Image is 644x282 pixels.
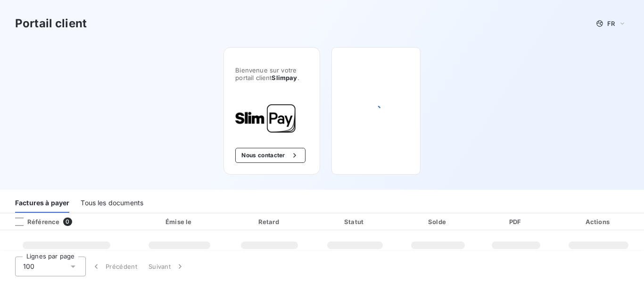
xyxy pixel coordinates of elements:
div: PDF [481,217,551,226]
span: Slimpay [272,74,297,81]
span: 0 [63,218,72,226]
span: 100 [23,262,34,271]
div: Tous les documents [81,193,143,213]
div: Actions [555,217,642,226]
div: Statut [314,217,395,226]
span: Bienvenue sur votre portail client . [235,66,308,81]
div: Retard [228,217,311,226]
div: Factures à payer [15,193,69,213]
h3: Portail client [15,15,87,32]
span: FR [607,20,615,27]
div: Solde [399,217,477,226]
div: Émise le [134,217,224,226]
img: Company logo [235,104,296,133]
div: Référence [8,218,59,226]
button: Précédent [86,257,143,276]
button: Nous contacter [235,148,305,163]
button: Suivant [143,257,190,276]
